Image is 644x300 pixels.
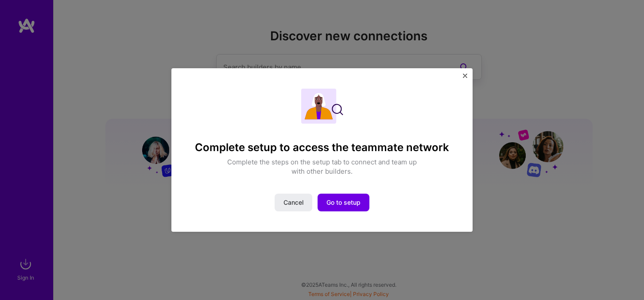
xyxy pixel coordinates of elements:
[326,198,361,207] span: Go to setup
[195,141,449,154] h4: Complete setup to access the teammate network
[301,89,343,124] img: Complete setup illustration
[222,157,422,176] p: Complete the steps on the setup tab to connect and team up with other builders.
[463,74,467,83] button: Close
[275,194,312,211] button: Cancel
[318,194,369,211] button: Go to setup
[283,198,303,207] span: Cancel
